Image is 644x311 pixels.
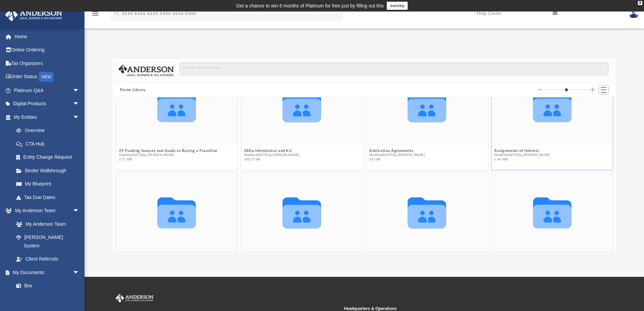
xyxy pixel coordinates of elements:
[5,204,86,218] a: My Anderson Teamarrow_drop_down
[91,13,99,18] a: menu
[9,191,90,204] a: Tax Due Dates
[236,2,384,10] div: Get a chance to win 6 months of Platinum for free just by filling out this
[590,87,595,92] button: Increase column size
[244,149,300,153] button: 280a Information and Kit
[119,157,217,162] span: 2.72 MB
[9,177,86,191] a: My Blueprint
[9,217,83,231] a: My Anderson Team
[3,8,64,21] img: Anderson Advisors Platinum Portal
[9,231,86,252] a: [PERSON_NAME] System
[244,153,300,157] span: Modified [DATE] by [PERSON_NAME]
[9,252,86,266] a: Client Referrals
[9,164,90,177] a: Binder Walkthrough
[9,279,83,293] a: Box
[39,72,54,82] div: NEW
[599,85,609,94] button: Switch to List View
[119,153,217,157] span: Modified [DATE] by [PERSON_NAME]
[244,157,300,162] span: 308.57 KB
[629,8,639,18] img: User Pic
[5,30,90,43] a: Home
[494,153,550,157] span: Modified [DATE] by [PERSON_NAME]
[114,294,155,303] img: Anderson Advisors Platinum Portal
[9,151,90,164] a: Entity Change Request
[638,1,642,5] div: close
[5,43,90,57] a: Online Ordering
[5,266,86,279] a: My Documentsarrow_drop_down
[73,84,86,97] span: arrow_drop_down
[494,149,550,153] button: Assignments of Interest
[387,2,408,10] a: survey
[113,9,120,17] i: search
[120,87,146,93] button: Forms Library
[119,149,217,153] button: 25 Funding Sources and Guide to Buying a Franchise
[5,110,90,124] a: My Entitiesarrow_drop_down
[545,87,588,92] input: Column size
[369,153,425,157] span: Modified [DATE] by [PERSON_NAME]
[91,9,99,18] i: menu
[369,157,425,162] span: 332 KB
[538,87,543,92] button: Decrease column size
[5,84,90,97] a: Platinum Q&Aarrow_drop_down
[73,266,86,280] span: arrow_drop_down
[5,70,90,84] a: Order StatusNEW
[73,110,86,124] span: arrow_drop_down
[73,204,86,218] span: arrow_drop_down
[369,149,425,153] button: Arbitration Agreements
[180,63,609,75] input: Search files and folders
[494,157,550,162] span: 1.44 MB
[9,124,90,137] a: Overview
[73,97,86,111] span: arrow_drop_down
[113,97,616,251] div: grid
[5,97,90,111] a: Digital Productsarrow_drop_down
[9,137,90,151] a: CTA Hub
[5,57,90,70] a: Tax Organizers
